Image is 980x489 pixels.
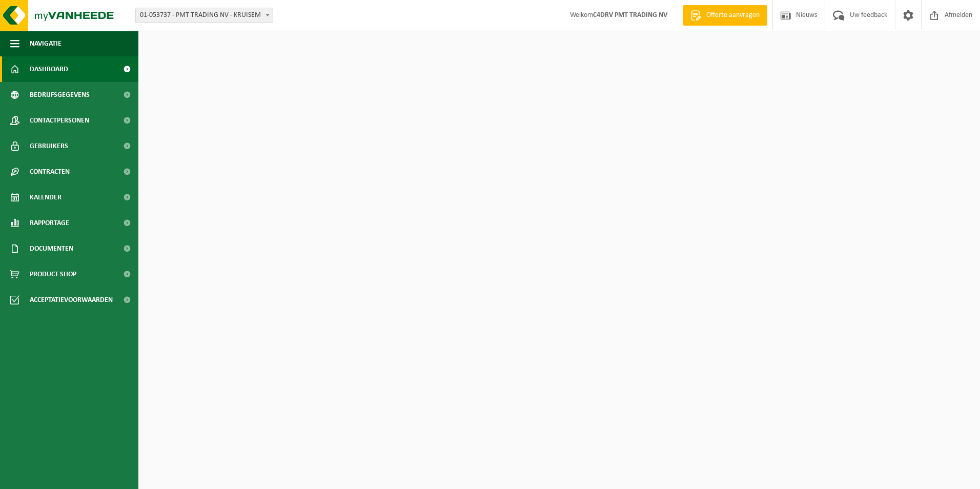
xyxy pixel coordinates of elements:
span: 01-053737 - PMT TRADING NV - KRUISEM [135,8,273,23]
span: Bedrijfsgegevens [30,82,90,108]
span: Rapportage [30,210,69,236]
span: Gebruikers [30,133,68,159]
span: 01-053737 - PMT TRADING NV - KRUISEM [136,8,273,23]
span: Product Shop [30,261,76,287]
span: Offerte aanvragen [704,10,762,21]
span: Dashboard [30,56,68,82]
span: Acceptatievoorwaarden [30,287,113,313]
span: Kalender [30,185,62,210]
span: Navigatie [30,31,62,56]
strong: C4DRV PMT TRADING NV [593,11,667,19]
span: Contracten [30,159,70,185]
a: Offerte aanvragen [683,5,767,26]
span: Contactpersonen [30,108,89,133]
span: Documenten [30,236,73,261]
